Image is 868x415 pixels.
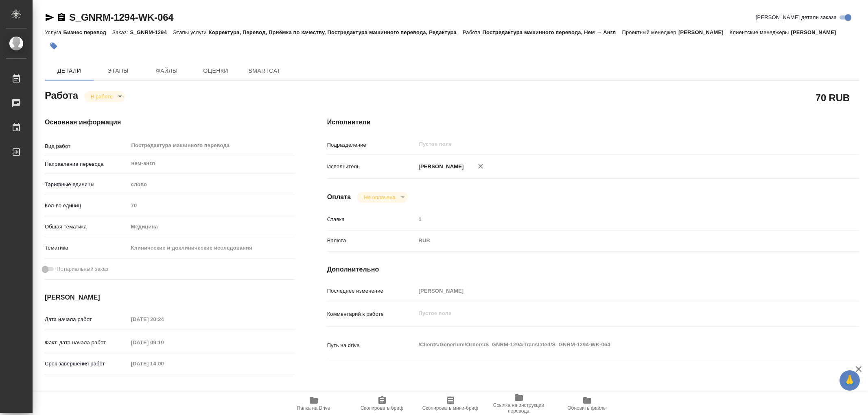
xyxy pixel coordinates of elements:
p: [PERSON_NAME] [416,163,464,171]
span: Обновить файлы [567,405,607,411]
input: Пустое поле [416,285,815,297]
button: Скопировать ссылку [57,13,66,22]
input: Пустое поле [418,139,796,149]
p: Последнее изменение [327,287,416,295]
button: Папка на Drive [280,392,348,415]
h4: Дополнительно [327,265,859,274]
button: Обновить файлы [553,392,621,415]
p: Направление перевода [45,160,128,168]
p: Срок завершения работ [45,360,128,368]
p: Проектный менеджер [622,29,678,35]
textarea: /Clients/Generium/Orders/S_GNRM-1294/Translated/S_GNRM-1294-WK-064 [416,338,815,352]
h4: Основная информация [45,117,295,127]
span: Нотариальный заказ [57,265,108,273]
p: Тарифные единицы [45,180,128,189]
h4: Оплата [327,192,351,202]
input: Пустое поле [128,313,199,325]
input: Пустое поле [416,213,815,225]
button: Скопировать бриф [348,392,416,415]
button: 🙏 [840,370,860,391]
p: S_GNRM-1294 [130,29,173,35]
button: Скопировать ссылку для ЯМессенджера [45,13,55,22]
span: Скопировать мини-бриф [422,405,478,411]
span: Детали [50,66,89,76]
p: Корректура, Перевод, Приёмка по качеству, Постредактура машинного перевода, Редактура [209,29,463,35]
p: Кол-во единиц [45,202,128,210]
div: В работе [84,91,125,102]
input: Пустое поле [128,200,295,211]
span: 🙏 [843,372,857,389]
p: Подразделение [327,141,416,149]
p: Факт. дата начала работ [45,339,128,347]
p: Комментарий к работе [327,310,416,318]
p: Общая тематика [45,223,128,231]
p: [PERSON_NAME] [791,29,842,35]
span: [PERSON_NAME] детали заказа [756,13,837,22]
button: Скопировать мини-бриф [416,392,485,415]
button: Добавить тэг [45,37,63,55]
p: Заказ: [112,29,130,35]
div: В работе [357,192,407,203]
div: слово [128,178,295,191]
span: Папка на Drive [297,405,330,411]
h4: [PERSON_NAME] [45,293,295,302]
p: Путь на drive [327,341,416,350]
span: Оценки [196,66,235,76]
p: Постредактура машинного перевода, Нем → Англ [483,29,622,35]
p: Дата начала работ [45,315,128,324]
input: Пустое поле [128,358,199,369]
p: Ставка [327,215,416,224]
p: [PERSON_NAME] [678,29,730,35]
p: Услуга [45,29,63,35]
p: Исполнитель [327,163,416,171]
span: Ссылка на инструкции перевода [490,402,548,414]
div: RUB [416,234,815,248]
input: Пустое поле [128,389,199,401]
h4: Исполнители [327,117,859,127]
button: Удалить исполнителя [472,157,490,175]
div: Клинические и доклинические исследования [128,241,295,255]
p: Клиентские менеджеры [730,29,791,35]
p: Бизнес перевод [63,29,112,35]
p: Факт. срок заверш. работ [45,391,128,399]
h2: Работа [45,87,78,102]
span: Скопировать бриф [361,405,403,411]
span: SmartCat [245,66,284,76]
button: Не оплачена [361,194,398,201]
p: Валюта [327,237,416,245]
span: Файлы [147,66,186,76]
p: Тематика [45,244,128,252]
button: В работе [88,93,115,100]
button: Ссылка на инструкции перевода [485,392,553,415]
p: Работа [463,29,483,35]
div: Медицина [128,220,295,234]
a: S_GNRM-1294-WK-064 [69,12,173,23]
span: Этапы [98,66,138,76]
input: Пустое поле [128,337,199,348]
h2: 70 RUB [816,91,850,104]
p: Этапы услуги [173,29,209,35]
p: Вид работ [45,142,128,150]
